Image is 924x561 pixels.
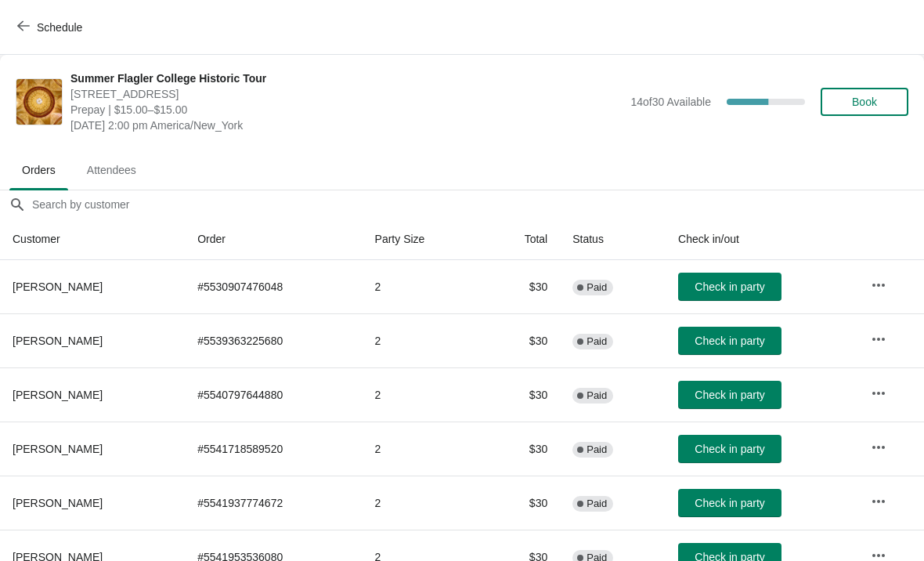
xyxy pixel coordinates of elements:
[482,313,560,367] td: $30
[587,281,607,294] span: Paid
[695,335,764,347] span: Check in party
[13,389,103,401] span: [PERSON_NAME]
[363,313,483,367] td: 2
[363,422,483,476] td: 2
[70,86,623,102] span: [STREET_ADDRESS]
[587,443,607,456] span: Paid
[185,260,362,313] td: # 5530907476048
[482,219,560,260] th: Total
[13,497,103,509] span: [PERSON_NAME]
[587,498,607,510] span: Paid
[363,260,483,313] td: 2
[8,13,95,42] button: Schedule
[678,381,781,409] button: Check in party
[821,88,908,116] button: Book
[363,476,483,530] td: 2
[185,313,362,367] td: # 5539363225680
[13,335,103,347] span: [PERSON_NAME]
[70,118,623,133] span: [DATE] 2:00 pm America/New_York
[678,489,781,517] button: Check in party
[74,156,149,184] span: Attendees
[363,367,483,422] td: 2
[185,422,362,476] td: # 5541718589520
[695,443,764,455] span: Check in party
[695,497,764,509] span: Check in party
[31,190,924,219] input: Search by customer
[13,280,103,293] span: [PERSON_NAME]
[630,96,711,108] span: 14 of 30 Available
[9,156,68,184] span: Orders
[587,389,607,402] span: Paid
[70,102,623,118] span: Prepay | $15.00–$15.00
[37,21,82,34] span: Schedule
[185,367,362,422] td: # 5540797644880
[185,219,362,260] th: Order
[678,435,781,463] button: Check in party
[666,219,858,260] th: Check in/out
[695,389,764,401] span: Check in party
[482,367,560,422] td: $30
[70,71,623,86] span: Summer Flagler College Historic Tour
[695,280,764,293] span: Check in party
[852,96,877,108] span: Book
[482,422,560,476] td: $30
[482,260,560,313] td: $30
[678,273,781,301] button: Check in party
[363,219,483,260] th: Party Size
[13,443,103,455] span: [PERSON_NAME]
[587,335,607,348] span: Paid
[560,219,666,260] th: Status
[482,476,560,530] td: $30
[16,79,62,125] img: Summer Flagler College Historic Tour
[185,476,362,530] td: # 5541937774672
[678,327,781,355] button: Check in party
